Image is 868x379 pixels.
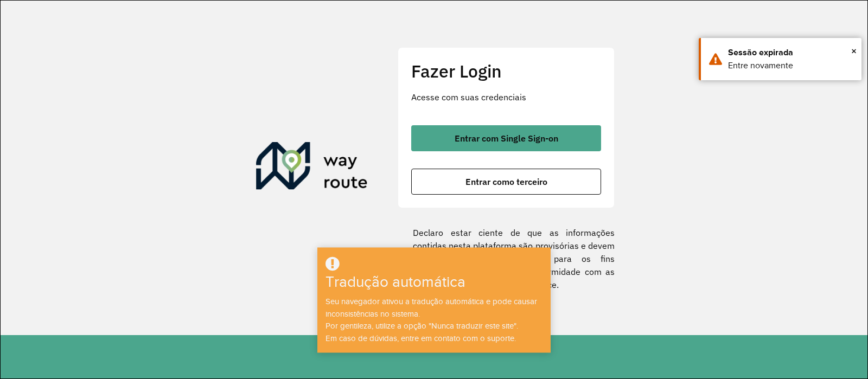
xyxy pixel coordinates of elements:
font: Sessão expirada [728,48,793,57]
button: botão [411,169,601,195]
font: Entrar com Single Sign-on [455,133,558,144]
font: Fazer Login [411,60,502,82]
font: Acesse com suas credenciais [411,92,526,102]
font: Declaro estar ciente de que as informações contidas nesta plataforma são provisórias e devem ser ... [413,227,615,290]
font: × [851,45,857,57]
font: Tradução automática [325,274,465,291]
font: Entre novamente [728,61,793,70]
button: botão [411,125,601,151]
font: Seu navegador ativou a tradução automática e pode causar inconsistências no sistema. [325,297,537,318]
img: Roteirizador AmbevTech [256,142,368,194]
div: Sessão expirada [728,46,853,59]
font: Em caso de dúvidas, entre em contato com o suporte. [325,334,516,343]
button: Fechar [851,43,857,59]
font: Entrar como terceiro [465,176,547,187]
font: Por gentileza, utilize a opção "Nunca traduzir este site". [325,322,518,330]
